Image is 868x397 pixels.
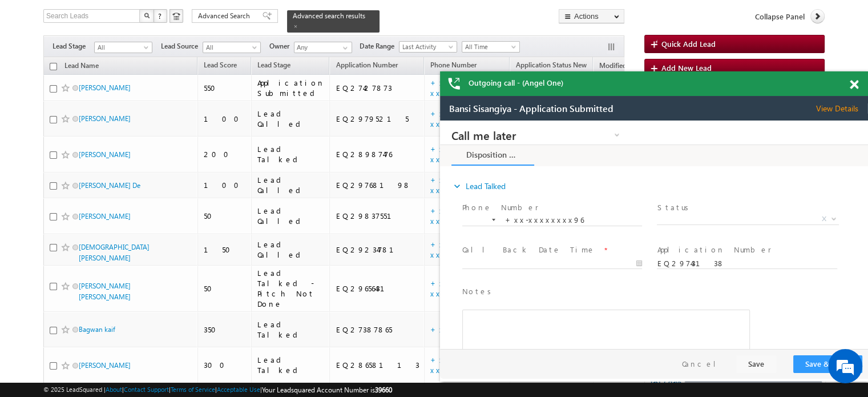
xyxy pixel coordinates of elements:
span: X [382,93,386,103]
input: Check all records [50,63,57,70]
a: Terms of Service [171,386,215,393]
span: Outgoing call - (Angel One) [469,78,563,88]
a: [PERSON_NAME] [79,361,131,370]
a: Last Activity [399,41,457,53]
div: Application Submitted [257,78,325,98]
span: Add New Lead [661,63,712,73]
div: 50 [204,211,246,221]
span: Application Number [336,61,397,69]
span: Advanced Search [198,11,253,21]
div: Chat with us now [59,60,192,75]
em: Start Chat [155,311,207,326]
label: Application Number [217,124,331,135]
a: All [94,42,152,53]
div: EQ29234781 [336,244,419,255]
a: Lead Stage [252,59,296,74]
label: Phone Number [22,82,99,93]
a: Lead Name [59,59,104,74]
a: +xx-xxxxxxxx21 [430,355,502,375]
span: Last Activity [399,42,454,52]
div: Lead Talked [257,355,325,375]
span: All Time [462,42,516,52]
button: ? [154,9,167,23]
div: 150 [204,244,246,255]
img: Search [144,13,150,18]
div: 50 [204,283,246,294]
img: d_60004797649_company_0_60004797649 [19,60,48,75]
a: Show All Items [337,42,351,54]
label: Call Back Date Time [22,124,155,135]
span: Date Range [360,41,399,51]
span: All [95,42,149,53]
a: Call me later [11,8,183,21]
div: Lead Talked - Pitch Not Done [257,268,325,309]
div: EQ29768198 [336,180,419,190]
a: +xx-xxxxxxxx64 [430,324,504,334]
a: Modified On (sorted descending) [594,59,654,74]
a: Contact Support [124,386,169,393]
div: EQ29795215 [336,114,419,124]
span: Lead Source [161,41,203,51]
span: Your Leadsquared Account Number is [262,386,392,394]
textarea: Type your message and hit 'Enter' [15,106,208,301]
a: [PERSON_NAME] [PERSON_NAME] [79,282,131,301]
a: [PERSON_NAME] De [79,181,140,190]
div: Lead Called [257,239,325,260]
div: Lead Talked [257,319,325,340]
a: All Time [462,41,520,53]
div: Minimize live chat window [187,6,215,33]
a: +xx-xxxxxxxx36 [430,278,483,298]
a: +xx-xxxxxxxx71 [430,239,499,259]
a: +xx-xxxxxxxx13 [430,206,498,226]
a: Disposition Form [11,25,94,45]
span: All [203,42,257,53]
div: EQ27387865 [336,324,419,335]
i: expand_more [11,60,23,71]
div: Rich Text Editor, 40788eee-0fb2-11ec-a811-0adc8a9d82c2__tab1__section1__Notes__Lead__0_lsq-form-m... [22,189,310,253]
div: Lead Called [257,175,325,195]
a: Application Status New [510,59,592,74]
a: Lead Score [198,59,243,74]
a: expand_moreLead Talked [11,55,66,76]
span: Application Status New [516,61,587,69]
div: 200 [204,149,246,159]
div: 100 [204,114,246,124]
label: Notes [22,166,55,177]
div: Lead Called [257,109,325,129]
label: Status [217,82,252,93]
a: [PERSON_NAME] [79,212,131,220]
span: ? [158,11,163,21]
div: Lead Talked [257,144,325,165]
span: View Details [376,7,428,18]
div: EQ27427873 [336,83,419,93]
a: +xx-xxxxxxxx16 [430,144,498,164]
span: Lead Stage [53,41,94,51]
div: 100 [204,180,246,190]
span: 39660 [375,386,392,394]
a: [DEMOGRAPHIC_DATA][PERSON_NAME] [79,243,150,262]
a: Phone Number [425,59,482,74]
a: [PERSON_NAME] [79,114,131,123]
a: +xx-xxxxxxxx31 [430,109,498,129]
span: Call me later [11,9,157,19]
span: Quick Add Lead [661,39,716,49]
span: Modified On [599,61,637,70]
span: Advanced search results [293,11,365,20]
a: Application Number [330,59,403,74]
span: Bansi Sisangiya - Application Submitted [9,7,173,18]
div: EQ28987476 [336,149,419,159]
span: Lead Stage [257,61,290,69]
span: Phone Number [430,61,477,69]
span: Lead Score [204,61,237,69]
div: Lead Called [257,206,325,226]
div: 350 [204,324,246,335]
div: EQ29837551 [336,211,419,221]
div: EQ28658113 [336,360,419,370]
a: About [106,386,122,393]
a: [PERSON_NAME] [79,83,131,92]
div: EQ29656431 [336,283,419,294]
button: Actions [559,9,624,23]
a: All [203,42,261,53]
div: 550 [204,83,246,93]
a: +xx-xxxxxxxx70 [430,78,492,98]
